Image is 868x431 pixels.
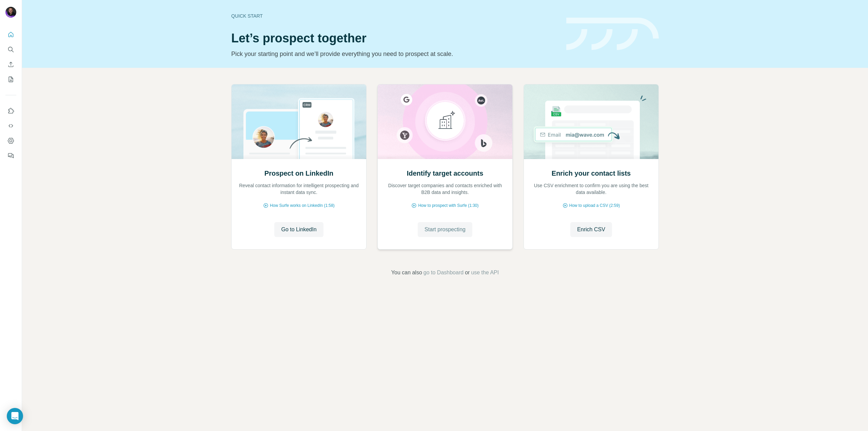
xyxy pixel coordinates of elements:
img: banner [566,18,659,51]
span: Enrich CSV [577,226,605,234]
span: Go to LinkedIn [281,226,316,234]
img: Enrich your contact lists [524,84,659,159]
span: How Surfe works on LinkedIn (1:58) [270,202,335,209]
button: use the API [471,269,499,277]
h2: Identify target accounts [407,169,484,178]
p: Discover target companies and contacts enriched with B2B data and insights. [384,182,506,196]
img: Identify target accounts [377,84,513,159]
div: Open Intercom Messenger [7,408,23,424]
h2: Prospect on LinkedIn [264,169,333,178]
p: Reveal contact information for intelligent prospecting and instant data sync. [238,182,359,196]
button: Enrich CSV [5,58,16,71]
button: Use Surfe on LinkedIn [5,105,16,117]
h2: Enrich your contact lists [552,169,631,178]
span: Start prospecting [425,226,466,234]
span: How to upload a CSV (2:59) [569,202,620,209]
p: Use CSV enrichment to confirm you are using the best data available. [531,182,652,196]
span: You can also [391,269,422,277]
h1: Let’s prospect together [231,32,558,45]
button: My lists [5,73,16,85]
button: Go to LinkedIn [274,222,323,237]
button: Dashboard [5,135,16,147]
button: Enrich CSV [570,222,612,237]
button: Feedback [5,150,16,162]
p: Pick your starting point and we’ll provide everything you need to prospect at scale. [231,49,558,59]
div: Quick start [231,13,558,19]
img: Prospect on LinkedIn [231,84,367,159]
span: How to prospect with Surfe (1:30) [418,202,478,209]
span: or [465,269,470,277]
button: Quick start [5,28,16,41]
img: Avatar [5,7,16,18]
button: Start prospecting [418,222,472,237]
button: Use Surfe API [5,120,16,132]
button: Search [5,43,16,56]
button: go to Dashboard [423,269,463,277]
